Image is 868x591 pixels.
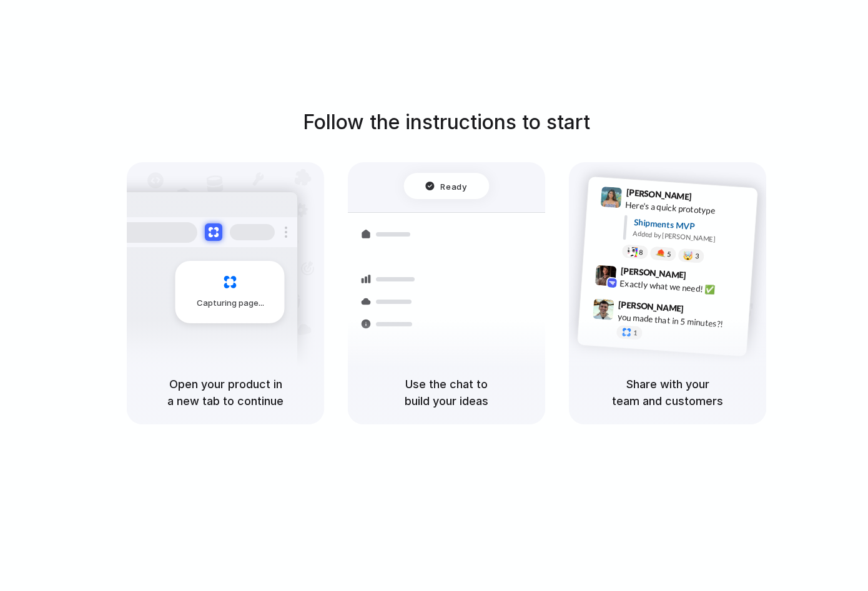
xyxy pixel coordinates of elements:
[667,251,671,258] span: 5
[197,297,266,310] span: Capturing page
[633,216,749,237] div: Shipments MVP
[142,376,309,409] h5: Open your product in a new tab to continue
[363,376,530,409] h5: Use the chat to build your ideas
[441,180,467,192] span: Ready
[639,249,643,256] span: 8
[618,298,684,316] span: [PERSON_NAME]
[617,310,742,331] div: you made that in 5 minutes?!
[683,251,694,260] div: 🤯
[626,185,692,203] span: [PERSON_NAME]
[584,376,751,409] h5: Share with your team and customers
[690,270,716,285] span: 9:42 AM
[619,277,744,298] div: Exactly what we need! ✅
[695,253,699,260] span: 3
[688,303,713,318] span: 9:47 AM
[620,264,686,282] span: [PERSON_NAME]
[303,107,590,137] h1: Follow the instructions to start
[633,228,747,247] div: Added by [PERSON_NAME]
[625,198,750,220] div: Here's a quick prototype
[633,330,638,336] span: 1
[696,192,721,207] span: 9:41 AM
